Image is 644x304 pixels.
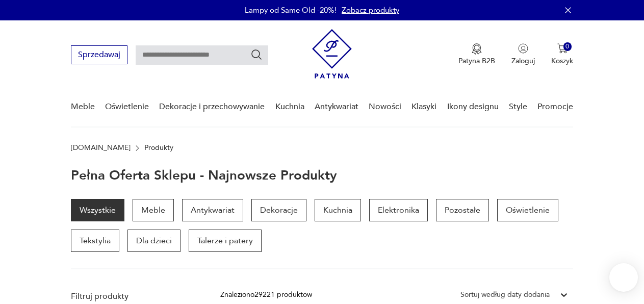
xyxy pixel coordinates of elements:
[458,43,495,66] button: Patyna B2B
[159,87,265,126] a: Dekoracje i przechowywanie
[609,263,638,292] iframe: Smartsupp widget button
[458,56,495,66] p: Patyna B2B
[127,230,181,252] a: Dla dzieci
[245,5,337,15] p: Lampy od Same Old -20%!
[497,199,558,221] a: Oświetlenie
[557,43,568,54] img: Ikona koszyka
[460,289,550,300] div: Sortuj według daty dodania
[511,43,535,66] button: Zaloguj
[71,168,337,183] h1: Pełna oferta sklepu - najnowsze produkty
[105,87,149,126] a: Oświetlenie
[563,42,572,51] div: 0
[518,43,528,54] img: Ikonka użytkownika
[182,199,243,221] a: Antykwariat
[537,87,573,126] a: Promocje
[472,43,482,55] img: Ikona medalu
[144,144,173,152] p: Produkty
[71,199,124,221] a: Wszystkie
[312,29,352,79] img: Patyna - sklep z meblami i dekoracjami vintage
[189,230,262,252] a: Talerze i patery
[458,43,495,66] a: Ikona medaluPatyna B2B
[369,199,428,221] a: Elektronika
[250,48,263,61] button: Szukaj
[551,56,573,66] p: Koszyk
[71,144,131,152] a: [DOMAIN_NAME]
[342,5,399,15] a: Zobacz produkty
[411,87,436,126] a: Klasyki
[71,291,196,302] p: Filtruj produkty
[220,289,312,300] div: Znaleziono 29221 produktów
[71,52,127,59] a: Sprzedawaj
[315,199,361,221] a: Kuchnia
[133,199,174,221] a: Meble
[511,56,535,66] p: Zaloguj
[551,43,573,66] button: 0Koszyk
[275,87,304,126] a: Kuchnia
[509,87,527,126] a: Style
[436,199,489,221] a: Pozostałe
[251,199,306,221] a: Dekoracje
[369,87,401,126] a: Nowości
[71,230,119,252] a: Tekstylia
[71,45,127,64] button: Sprzedawaj
[315,87,358,126] a: Antykwariat
[447,87,499,126] a: Ikony designu
[71,87,95,126] a: Meble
